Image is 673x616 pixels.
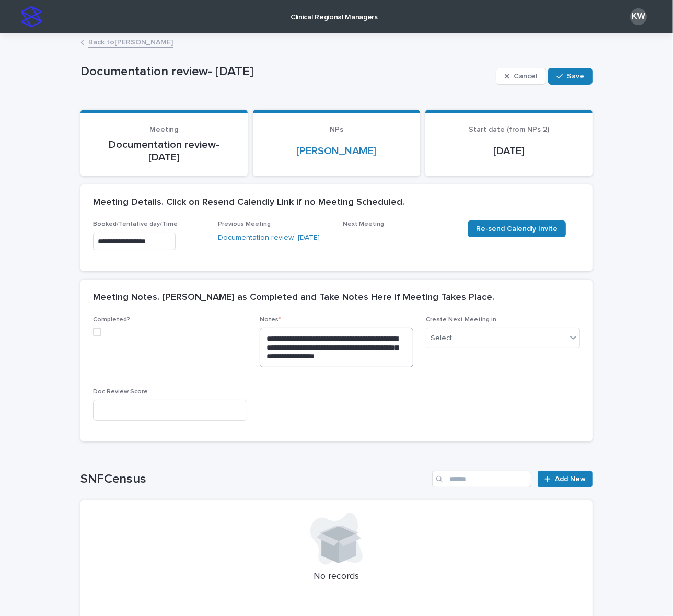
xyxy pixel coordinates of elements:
a: Add New [538,471,593,487]
span: Doc Review Score [93,389,148,395]
p: Documentation review- [DATE] [80,64,492,79]
span: Re-send Calendly Invite [476,225,558,233]
span: Completed? [93,317,130,323]
span: Notes [260,317,281,323]
p: Documentation review- [DATE] [93,138,235,164]
a: [PERSON_NAME] [296,145,376,157]
span: Next Meeting [343,221,384,227]
div: KW [630,8,647,25]
p: No records [93,571,580,583]
p: [DATE] [438,145,580,157]
span: Create Next Meeting in [426,317,496,323]
p: - [343,233,455,243]
div: Select... [431,333,457,344]
h1: SNFCensus [80,472,428,487]
button: Cancel [496,68,546,85]
h2: Meeting Notes. [PERSON_NAME] as Completed and Take Notes Here if Meeting Takes Place. [93,292,494,304]
span: Start date (from NPs 2) [469,126,549,133]
span: Previous Meeting [218,221,271,227]
span: Cancel [514,73,537,80]
span: Save [567,73,584,80]
a: Back to[PERSON_NAME] [88,36,173,48]
img: stacker-logo-s-only.png [21,6,42,27]
span: NPs [330,126,343,133]
span: Booked/Tentative day/Time [93,221,178,227]
a: Re-send Calendly Invite [468,220,566,237]
a: Documentation review- [DATE] [218,233,320,243]
span: Meeting [149,126,178,133]
h2: Meeting Details. Click on Resend Calendly Link if no Meeting Scheduled. [93,197,404,208]
input: Search [432,471,531,487]
span: Add New [555,475,586,483]
button: Save [548,68,593,85]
